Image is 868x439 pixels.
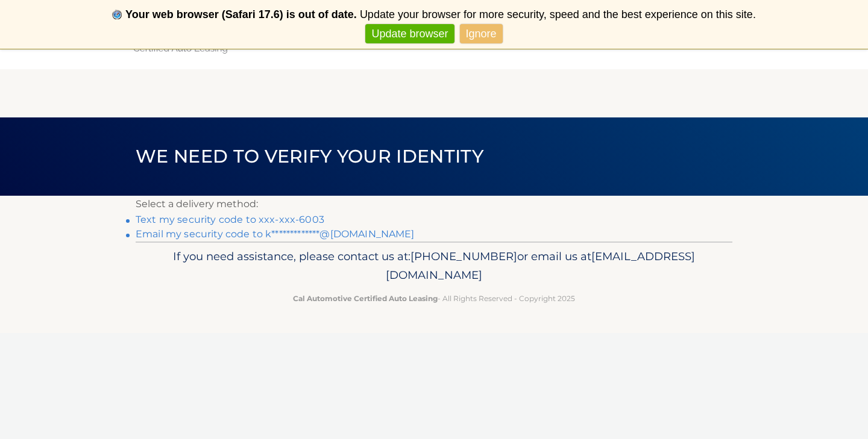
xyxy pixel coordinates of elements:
[360,8,756,20] span: Update your browser for more security, speed and the best experience on this site.
[136,214,324,225] a: Text my security code to xxx-xxx-6003
[136,196,732,213] p: Select a delivery method:
[293,294,438,303] strong: Cal Automotive Certified Auto Leasing
[125,8,357,20] b: Your web browser (Safari 17.6) is out of date.
[143,247,725,285] p: If you need assistance, please contact us at: or email us at
[410,249,517,263] span: [PHONE_NUMBER]
[460,24,503,44] a: Ignore
[136,145,483,167] span: We need to verify your identity
[365,24,454,44] a: Update browser
[143,292,725,305] p: - All Rights Reserved - Copyright 2025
